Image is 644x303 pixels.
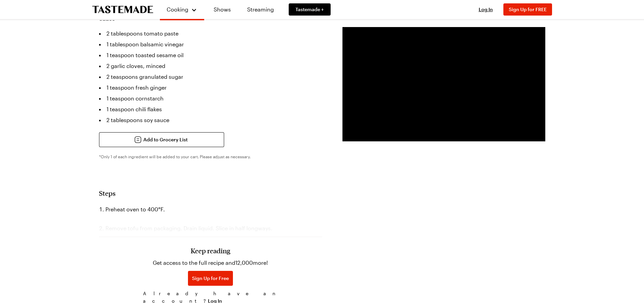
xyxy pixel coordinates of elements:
[99,154,322,159] p: *Only 1 of each ingredient will be added to your cart. Please adjust as necessary.
[479,6,493,12] span: Log In
[143,136,188,143] span: Add to Grocery List
[99,93,322,104] li: 1 teaspoon cornstarch
[295,6,324,13] span: Tastemade +
[472,6,499,13] button: Log In
[153,259,268,267] p: Get access to the full recipe and 12,000 more!
[503,3,552,16] button: Sign Up for FREE
[99,115,322,125] li: 2 tablespoons soy sauce
[191,247,230,255] h3: Keep reading
[192,275,229,282] span: Sign Up for Free
[167,3,197,16] button: Cooking
[99,82,322,93] li: 1 teaspoon fresh ginger
[99,71,322,82] li: 2 teaspoons granulated sugar
[99,28,322,39] li: 2 tablespoons tomato paste
[92,6,153,14] a: To Tastemade Home Page
[99,61,322,71] li: 2 garlic cloves, minced
[188,271,233,286] button: Sign Up for Free
[289,3,331,16] a: Tastemade +
[167,6,188,13] span: Cooking
[99,189,322,197] h2: Steps
[99,39,322,50] li: 1 tablespoon balsamic vinegar
[509,6,547,12] span: Sign Up for FREE
[99,104,322,115] li: 1 teaspoon chili flakes
[99,50,322,61] li: 1 teaspoon toasted sesame oil
[99,132,224,147] button: Add to Grocery List
[342,27,545,141] video-js: Video Player
[99,204,322,215] li: Preheat oven to 400°F.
